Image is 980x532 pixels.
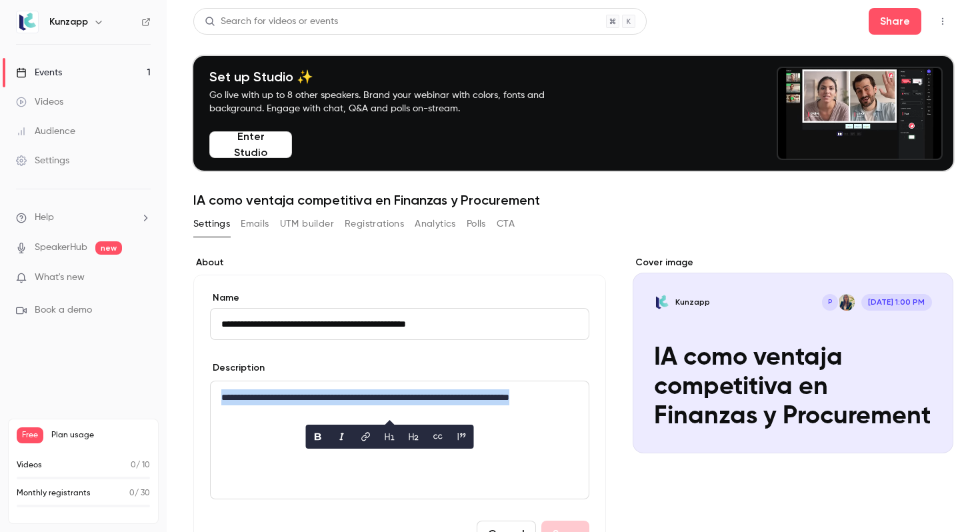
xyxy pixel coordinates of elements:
button: Analytics [415,213,456,235]
iframe: Noticeable Trigger [135,272,151,284]
h1: IA como ventaja competitiva en Finanzas y Procurement [193,192,953,208]
label: About [193,256,606,269]
button: Polls [467,213,486,235]
button: CTA [497,213,515,235]
span: new [95,241,122,255]
span: What's new [35,271,85,285]
span: 0 [131,461,136,469]
div: Search for videos or events [205,15,338,29]
div: editor [211,381,589,499]
span: 0 [129,489,135,497]
span: Free [17,427,43,443]
button: italic [331,426,353,447]
button: UTM builder [280,213,334,235]
img: Kunzapp [17,11,38,33]
div: Videos [16,95,63,109]
span: Help [35,211,54,225]
li: help-dropdown-opener [16,211,151,225]
label: Name [210,291,589,305]
label: Description [210,361,265,375]
span: Book a demo [35,303,92,317]
h6: Kunzapp [49,15,88,29]
section: Cover image [633,256,953,453]
p: Videos [17,459,42,471]
label: Cover image [633,256,953,269]
div: Settings [16,154,69,167]
p: / 10 [131,459,150,471]
button: bold [307,426,329,447]
p: / 30 [129,487,150,499]
p: Monthly registrants [17,487,91,499]
button: Share [869,8,921,35]
span: Plan usage [51,430,150,441]
a: SpeakerHub [35,241,87,255]
button: Registrations [345,213,404,235]
button: link [355,426,377,447]
h4: Set up Studio ✨ [209,69,576,85]
button: Settings [193,213,230,235]
p: Go live with up to 8 other speakers. Brand your webinar with colors, fonts and background. Engage... [209,89,576,115]
button: Emails [241,213,269,235]
button: blockquote [451,426,473,447]
button: Enter Studio [209,131,292,158]
div: Events [16,66,62,79]
div: Audience [16,125,75,138]
section: description [210,381,589,499]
